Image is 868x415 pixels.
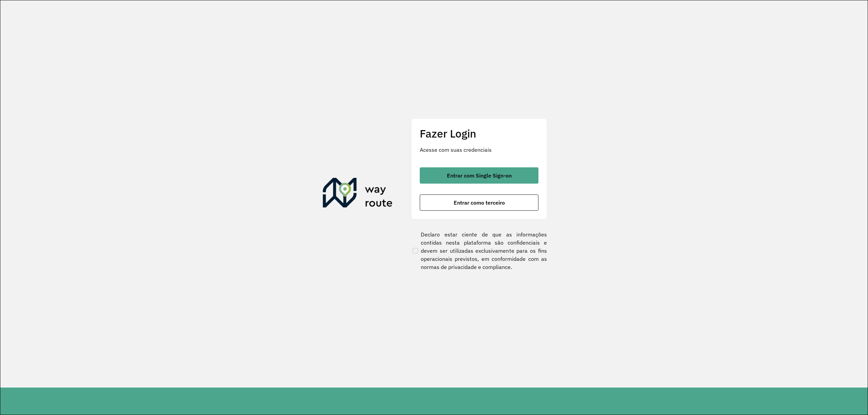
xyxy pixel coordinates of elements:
span: Entrar com Single Sign-on [447,173,512,178]
span: Entrar como terceiro [454,200,505,205]
button: button [420,167,538,184]
button: button [420,194,538,211]
label: Declaro estar ciente de que as informações contidas nesta plataforma são confidenciais e devem se... [411,230,547,271]
img: Roteirizador AmbevTech [323,178,393,210]
h2: Fazer Login [420,127,538,140]
p: Acesse com suas credenciais [420,146,538,154]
